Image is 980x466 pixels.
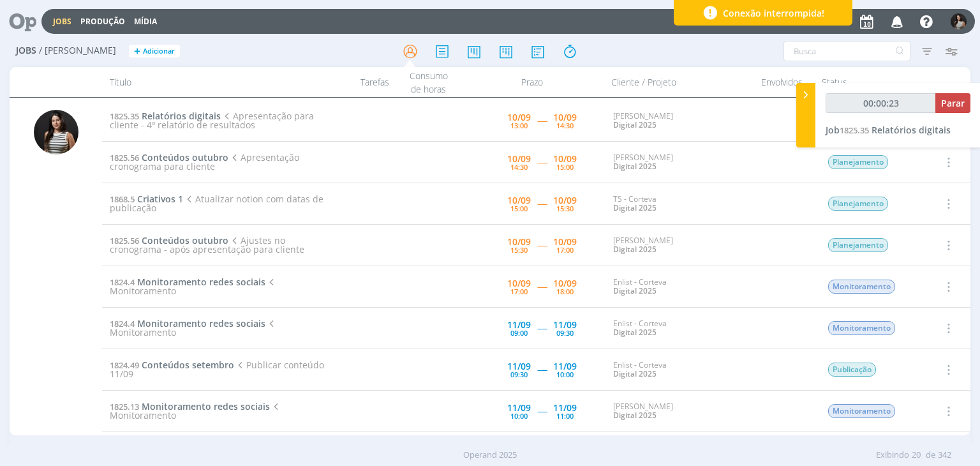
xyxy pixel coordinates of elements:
[461,67,604,97] div: Prazo
[556,122,574,129] div: 14:30
[613,319,745,338] div: Enlist - Corteva
[507,154,531,163] div: 10/09
[142,359,234,371] span: Conteúdos setembro
[537,405,547,417] span: -----
[556,246,574,253] div: 17:00
[16,45,36,56] span: Jobs
[826,124,951,136] a: Job1825.35Relatórios digitais
[137,317,265,329] span: Monitoramento redes sociais
[110,400,270,412] a: 1825.13Monitoramento redes sociais
[556,163,574,170] div: 15:00
[110,317,265,329] a: 1824.4Monitoramento redes sociais
[320,67,397,97] div: Tarefas
[613,161,657,172] a: Digital 2025
[828,197,888,211] span: Planejamento
[613,244,657,255] a: Digital 2025
[553,362,577,371] div: 11/09
[613,285,657,296] a: Digital 2025
[110,276,277,297] span: Monitoramento
[110,276,135,288] span: 1824.4
[110,401,139,412] span: 1825.13
[613,119,657,130] a: Digital 2025
[556,371,574,378] div: 10:00
[102,67,320,97] div: Título
[77,17,129,27] button: Produção
[553,154,577,163] div: 10/09
[553,196,577,205] div: 10/09
[556,288,574,295] div: 18:00
[951,13,967,29] img: C
[510,122,528,129] div: 13:00
[510,246,528,253] div: 15:30
[110,359,139,371] span: 1824.49
[613,112,745,130] div: [PERSON_NAME]
[507,237,531,246] div: 10/09
[130,17,161,27] button: Mídia
[110,276,265,288] a: 1824.4Monitoramento redes sociais
[537,280,547,292] span: -----
[613,153,745,172] div: [PERSON_NAME]
[814,67,923,97] div: Status
[53,16,71,27] a: Jobs
[110,110,139,122] span: 1825.35
[143,47,175,56] span: Adicionar
[507,362,531,371] div: 11/09
[397,67,461,97] div: Consumo de horas
[39,45,116,56] span: / [PERSON_NAME]
[828,321,895,335] span: Monitoramento
[110,318,135,329] span: 1824.4
[613,327,657,338] a: Digital 2025
[537,363,547,375] span: -----
[912,449,921,462] span: 20
[134,45,140,58] span: +
[613,236,745,255] div: [PERSON_NAME]
[110,359,234,371] a: 1824.49Conteúdos setembro
[941,97,965,109] span: Parar
[507,403,531,412] div: 11/09
[553,237,577,246] div: 10/09
[537,114,547,126] span: -----
[110,110,313,131] span: Apresentação para cliente - 4º relatório de resultados
[110,193,135,205] span: 1868.5
[510,288,528,295] div: 17:00
[507,113,531,122] div: 10/09
[537,156,547,168] span: -----
[142,110,221,122] span: Relatórios digitais
[553,279,577,288] div: 10/09
[507,279,531,288] div: 10/09
[110,359,323,380] span: Publicar conteúdo 11/09
[750,67,814,97] div: Envolvidos
[110,317,277,338] span: Monitoramento
[613,278,745,296] div: Enlist - Corteva
[137,276,265,288] span: Monitoramento redes sociais
[110,110,221,122] a: 1825.35Relatórios digitais
[613,195,745,213] div: TS - Corteva
[110,234,304,255] span: Ajustes no cronograma - após apresentação para cliente
[110,151,299,172] span: Apresentação cronograma para cliente
[129,45,180,58] button: +Adicionar
[938,449,951,462] span: 342
[876,449,909,462] span: Exibindo
[510,329,528,336] div: 09:00
[110,152,139,163] span: 1825.56
[110,234,228,246] a: 1825.56Conteúdos outubro
[828,404,895,418] span: Monitoramento
[134,16,157,27] a: Mídia
[828,238,888,252] span: Planejamento
[556,329,574,336] div: 09:30
[926,449,935,462] span: de
[142,234,228,246] span: Conteúdos outubro
[553,403,577,412] div: 11/09
[510,163,528,170] div: 14:30
[613,410,657,421] a: Digital 2025
[935,93,970,113] button: Parar
[110,235,139,246] span: 1825.56
[49,17,75,27] button: Jobs
[142,151,228,163] span: Conteúdos outubro
[34,110,78,154] img: C
[783,41,910,61] input: Busca
[507,196,531,205] div: 10/09
[613,402,745,421] div: [PERSON_NAME]
[110,151,228,163] a: 1825.56Conteúdos outubro
[80,16,125,27] a: Produção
